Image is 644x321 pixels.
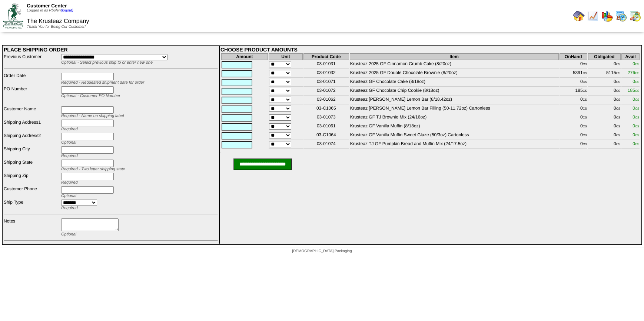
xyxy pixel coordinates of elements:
span: Required [61,154,78,158]
th: Amount [221,53,268,60]
img: ZoRoCo_Logo(Green%26Foil)%20jpg.webp [3,3,23,28]
span: CS [616,134,620,137]
td: 0 [588,78,621,87]
td: 0 [588,61,621,69]
span: CS [635,89,639,93]
td: 0 [588,123,621,131]
span: Logged in as Rbolen [27,9,73,13]
td: PO Number [3,86,60,98]
span: 0 [633,61,639,66]
td: 03-01074 [303,141,349,149]
span: CS [616,116,620,119]
span: CS [635,63,639,66]
a: (logout) [61,9,73,13]
span: CS [635,134,639,137]
td: Krusteaz TJ GF Pumpkin Bread and Muffin Mix (24/17.5oz) [350,141,559,149]
span: Optional [61,194,76,198]
td: 0 [588,141,621,149]
span: 0 [633,106,639,111]
td: Krusteaz 2025 GF Cinnamon Crumb Cake (8/20oz) [350,61,559,69]
span: CS [635,98,639,101]
span: Thank You for Being Our Customer! [27,25,86,29]
th: Avail [621,53,640,60]
span: CS [635,116,639,119]
span: CS [583,80,587,84]
span: Required [61,180,78,185]
td: 0 [560,105,587,113]
td: Customer Name [3,106,60,118]
td: Krusteaz GF TJ Brownie Mix (24/16oz) [350,114,559,122]
td: 03-01073 [303,114,349,122]
span: Customer Center [27,3,67,9]
span: CS [583,107,587,110]
td: Ship Type [3,199,60,211]
td: Shipping State [3,159,60,172]
td: 0 [560,141,587,149]
td: Shipping City [3,146,60,158]
td: 5391 [560,70,587,78]
td: 0 [560,96,587,104]
td: Order Date [3,73,60,85]
td: 0 [560,61,587,69]
span: CS [583,143,587,146]
td: Shipping Zip [3,173,60,185]
span: CS [583,98,587,101]
td: 03-01061 [303,123,349,131]
th: OnHand [560,53,587,60]
td: Krusteaz [PERSON_NAME] Lemon Bar Filling (50-11.72oz) Cartonless [350,105,559,113]
img: graph.gif [601,10,613,22]
td: Krusteaz GF Chocolate Cake (8/18oz) [350,78,559,87]
span: CS [583,134,587,137]
span: Optional - Customer PO Number [61,94,120,98]
span: CS [583,71,587,75]
span: CS [635,107,639,110]
th: Unit [269,53,303,60]
span: Required - Name on shipping label [61,114,124,118]
span: 0 [633,97,639,102]
td: 185 [560,87,587,96]
span: CS [616,89,620,93]
td: 0 [588,132,621,140]
span: CS [635,125,639,128]
td: 0 [588,87,621,96]
td: 03-01072 [303,87,349,96]
img: home.gif [573,10,585,22]
span: The Krusteaz Company [27,18,89,24]
td: Notes [3,218,60,237]
td: 03-01032 [303,70,349,78]
td: Krusteaz GF Vanilla Muffin (8/18oz) [350,123,559,131]
td: 03-01071 [303,78,349,87]
div: CHOOSE PRODUCT AMOUNTS [220,47,640,53]
span: Optional [61,140,76,145]
span: Required [61,206,78,210]
span: CS [616,143,620,146]
span: CS [583,125,587,128]
span: CS [583,116,587,119]
td: 5115 [588,70,621,78]
span: 0 [633,123,639,128]
span: CS [616,98,620,101]
td: 03-C1064 [303,132,349,140]
span: CS [616,107,620,110]
td: 03-C1065 [303,105,349,113]
span: CS [616,71,620,75]
td: Shipping Address2 [3,133,60,145]
td: 03-01031 [303,61,349,69]
td: 0 [560,114,587,122]
td: 0 [560,123,587,131]
span: CS [616,80,620,84]
td: Customer Phone [3,186,60,198]
th: Product Code [303,53,349,60]
td: Krusteaz GF Vanilla Muffin Sweet Glaze (50/3oz) Cartonless [350,132,559,140]
span: Optional - Select previous ship to or enter new one [61,60,153,65]
td: Shipping Address1 [3,119,60,132]
td: 0 [588,114,621,122]
span: CS [635,143,639,146]
td: 0 [588,96,621,104]
img: line_graph.gif [587,10,599,22]
td: Krusteaz 2025 GF Double Chocolate Brownie (8/20oz) [350,70,559,78]
span: 0 [633,79,639,84]
span: CS [583,63,587,66]
span: 185 [628,88,639,93]
span: 0 [633,132,639,137]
